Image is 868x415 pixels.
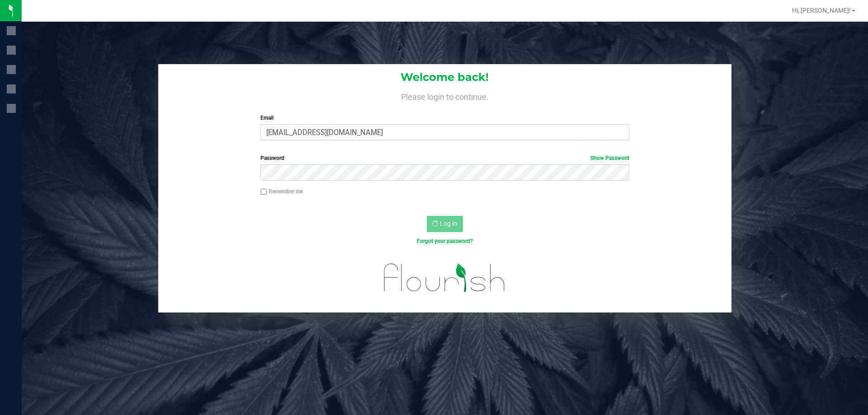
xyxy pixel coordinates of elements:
[792,7,851,14] span: Hi, [PERSON_NAME]!
[260,189,267,195] input: Remember me
[427,216,463,232] button: Log In
[373,255,516,301] img: flourish_logo.svg
[158,71,731,83] h1: Welcome back!
[417,238,473,244] a: Forgot your password?
[260,114,629,122] label: Email
[260,187,303,196] label: Remember me
[440,220,458,227] span: Log In
[260,155,284,161] span: Password
[590,155,629,161] a: Show Password
[158,90,731,101] h4: Please login to continue.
